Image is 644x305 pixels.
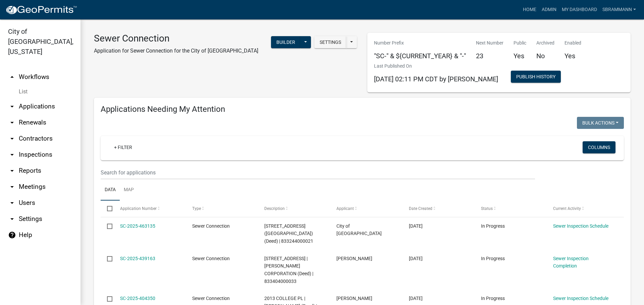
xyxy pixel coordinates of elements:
[553,223,608,229] a: Sewer Inspection Schedule
[374,52,466,60] h5: "SC-" & ${CURRENT_YEAR} & "-"
[186,201,258,217] datatable-header-cell: Type
[8,102,16,110] i: arrow_drop_down
[514,40,526,47] p: Public
[192,296,230,301] span: Sewer Connection
[8,215,16,223] i: arrow_drop_down
[336,296,372,301] span: Ryan Eggerss
[565,52,581,60] h5: Yes
[8,135,16,143] i: arrow_drop_down
[113,201,185,217] datatable-header-cell: Application Number
[409,206,432,211] span: Date Created
[8,199,16,207] i: arrow_drop_down
[481,256,505,261] span: In Progress
[264,256,313,284] span: 2510 12TH ST | JACOBS CORPORATION (Deed) | 833404000033
[101,201,113,217] datatable-header-cell: Select
[101,166,535,179] input: Search for applications
[547,201,619,217] datatable-header-cell: Current Activity
[109,141,138,153] a: + Filter
[514,52,526,60] h5: Yes
[120,223,155,229] a: SC-2025-463135
[330,201,402,217] datatable-header-cell: Applicant
[264,206,285,211] span: Description
[101,179,120,201] a: Data
[336,223,382,236] span: City of Harlan
[476,40,503,47] p: Next Number
[553,296,608,301] a: Sewer Inspection Schedule
[8,167,16,175] i: arrow_drop_down
[258,201,330,217] datatable-header-cell: Description
[374,63,498,70] p: Last Published On
[336,256,372,261] span: Ryan Eggerss
[553,256,589,269] a: Sewer Inspection Completion
[539,3,559,16] a: Admin
[536,52,554,60] h5: No
[120,296,155,301] a: SC-2025-404350
[409,223,423,229] span: 08/13/2025
[374,75,498,83] span: [DATE] 02:11 PM CDT by [PERSON_NAME]
[314,36,346,48] button: Settings
[8,231,16,239] i: help
[536,40,554,47] p: Archived
[583,141,615,153] button: Columns
[511,75,561,80] wm-modal-confirm: Workflow Publish History
[8,119,16,127] i: arrow_drop_down
[120,256,155,261] a: SC-2025-439163
[511,71,561,83] button: Publish History
[476,52,503,60] h5: 23
[481,223,505,229] span: In Progress
[559,3,600,16] a: My Dashboard
[565,40,581,47] p: Enabled
[481,296,505,301] span: In Progress
[101,104,624,114] h4: Applications Needing My Attention
[475,201,547,217] datatable-header-cell: Status
[192,206,201,211] span: Type
[553,206,581,211] span: Current Activity
[192,223,230,229] span: Sewer Connection
[94,33,258,44] h3: Sewer Connection
[8,183,16,191] i: arrow_drop_down
[264,223,313,244] span: 1400 PINE ST | HARLAN, CITY OF (PIONEER PARK) (Deed) | 833244000021
[409,256,423,261] span: 06/21/2025
[577,117,624,129] button: Bulk Actions
[8,73,16,81] i: arrow_drop_up
[374,40,466,47] p: Number Prefix
[409,296,423,301] span: 04/11/2025
[481,206,493,211] span: Status
[336,206,354,211] span: Applicant
[402,201,474,217] datatable-header-cell: Date Created
[192,256,230,261] span: Sewer Connection
[94,47,258,55] p: Application for Sewer Connection for the City of [GEOGRAPHIC_DATA]
[600,3,639,16] a: SBrammann
[120,179,138,201] a: Map
[520,3,539,16] a: Home
[120,206,157,211] span: Application Number
[271,36,301,48] button: Builder
[8,151,16,159] i: arrow_drop_down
